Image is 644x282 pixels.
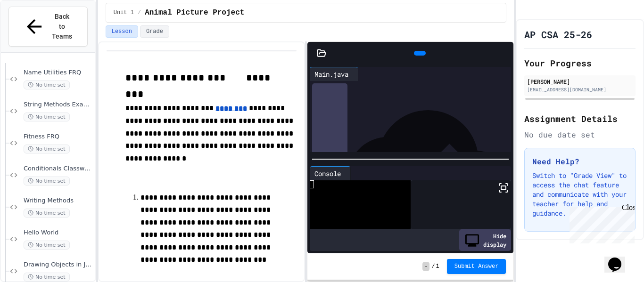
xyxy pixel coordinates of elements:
span: Conditionals Classwork [24,165,93,173]
div: Chat with us now!Close [4,4,65,60]
iframe: chat widget [604,244,635,273]
span: String Methods Examples [24,101,93,109]
div: [EMAIL_ADDRESS][DOMAIN_NAME] [527,86,633,93]
div: Hide display [459,229,511,251]
span: Writing Methods [24,197,93,205]
span: Hello World [24,229,93,237]
div: [PERSON_NAME] [527,77,633,86]
span: Fitness FRQ [24,133,93,141]
span: 1 [436,263,439,270]
span: No time set [24,209,70,218]
span: Unit 1 [114,9,134,16]
div: History [312,83,347,244]
p: Switch to "Grade View" to access the chat feature and communicate with your teacher for help and ... [532,171,627,218]
span: / [431,263,435,270]
span: No time set [24,241,70,250]
span: - [422,262,429,271]
h3: Need Help? [532,156,627,167]
span: No time set [24,273,70,282]
span: No time set [24,113,70,121]
h2: Your Progress [524,56,636,70]
span: No time set [24,177,70,185]
h2: Assignment Details [524,112,636,125]
span: Animal Picture Project [145,7,244,18]
span: Drawing Objects in Java - HW Playposit Code [24,261,93,269]
span: Back to Teams [51,12,73,41]
span: / [138,9,141,16]
div: Main.java [310,67,358,81]
span: Submit Answer [454,263,499,270]
div: No due date set [524,129,636,140]
div: Main.java [310,69,353,79]
span: No time set [24,145,70,153]
div: Console [310,166,351,180]
div: Console [310,169,346,178]
span: No time set [24,81,70,89]
h1: AP CSA 25-26 [524,28,592,41]
button: Submit Answer [447,259,506,274]
span: Name Utilities FRQ [24,69,93,77]
button: Back to Teams [8,7,88,47]
button: Lesson [106,25,138,38]
button: Grade [140,25,169,38]
iframe: chat widget [566,203,635,243]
